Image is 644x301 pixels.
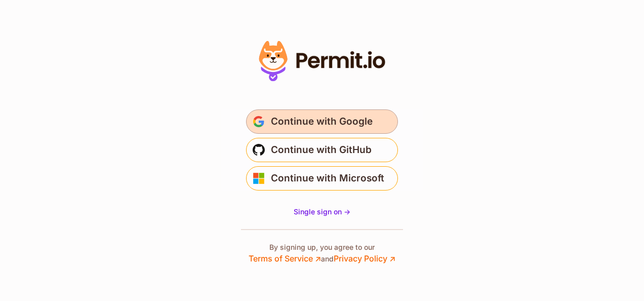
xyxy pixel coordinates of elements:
button: Continue with Microsoft [246,166,398,191]
span: Continue with Google [271,114,373,130]
p: By signing up, you agree to our and [249,242,395,265]
span: Continue with Microsoft [271,170,384,186]
button: Continue with Google [246,109,398,134]
button: Continue with GitHub [246,138,398,162]
span: Continue with GitHub [271,142,372,158]
a: Single sign on -> [294,207,350,217]
span: Single sign on -> [294,207,350,216]
a: Privacy Policy ↗ [334,253,395,264]
a: Terms of Service ↗ [249,253,321,264]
